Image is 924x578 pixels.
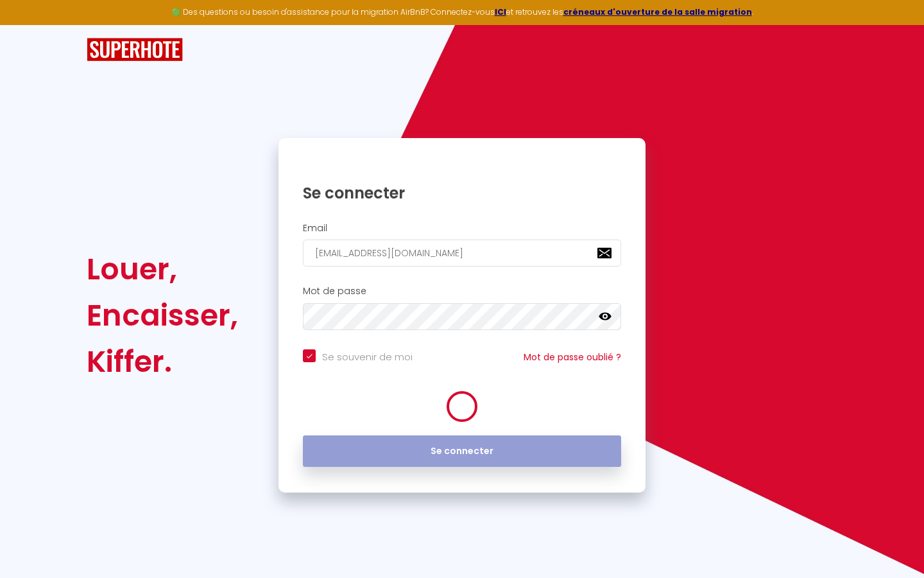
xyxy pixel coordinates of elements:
div: Kiffer. [87,338,238,385]
h1: Se connecter [303,183,621,203]
h2: Mot de passe [303,286,621,297]
a: créneaux d'ouverture de la salle migration [563,6,752,17]
img: SuperHote logo [87,38,183,62]
button: Ouvrir le widget de chat LiveChat [10,5,49,44]
button: Se connecter [303,435,621,468]
div: Louer, [87,246,238,292]
a: Mot de passe oublié ? [524,351,621,363]
h2: Email [303,223,621,234]
input: Ton Email [303,240,621,267]
div: Encaisser, [87,292,238,338]
a: ICI [495,6,506,17]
